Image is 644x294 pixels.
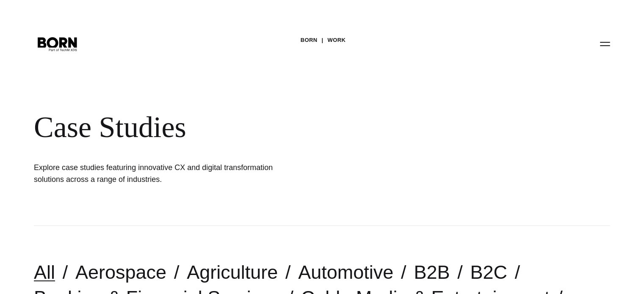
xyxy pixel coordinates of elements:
[470,261,507,283] a: B2C
[595,35,615,52] button: Open
[34,162,288,185] h1: Explore case studies featuring innovative CX and digital transformation solutions across a range ...
[34,110,517,145] div: Case Studies
[298,261,393,283] a: Automotive
[301,34,318,47] a: BORN
[34,261,55,283] a: All
[75,261,166,283] a: Aerospace
[414,261,450,283] a: B2B
[187,261,278,283] a: Agriculture
[328,34,346,47] a: Work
